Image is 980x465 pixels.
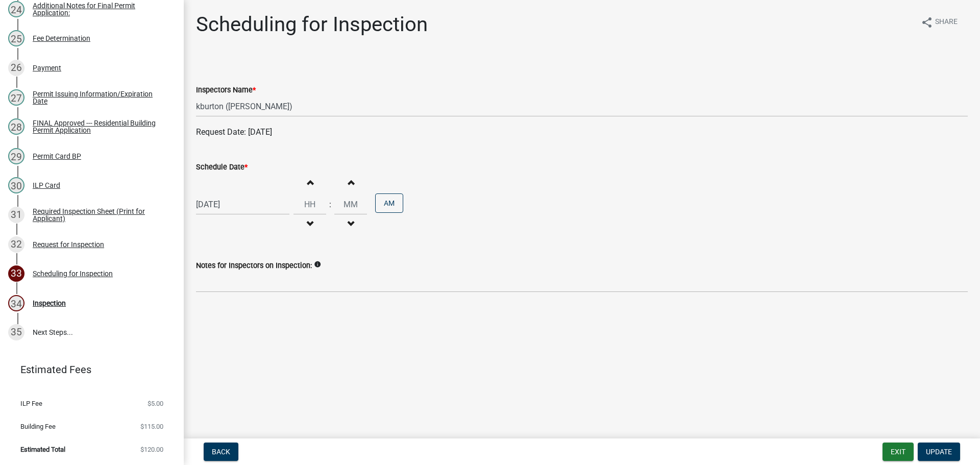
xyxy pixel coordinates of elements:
[314,261,321,268] i: info
[8,30,24,46] div: 25
[8,324,24,340] div: 35
[20,400,42,407] span: ILP Fee
[212,448,230,456] span: Back
[148,400,163,407] span: $5.00
[196,87,256,94] label: Inspectors Name
[293,194,326,215] input: Hours
[8,295,24,311] div: 34
[8,207,24,223] div: 31
[913,12,966,32] button: shareShare
[196,12,428,37] h1: Scheduling for Inspection
[935,16,958,29] span: Share
[921,16,933,29] i: share
[33,64,61,71] div: Payment
[33,208,167,222] div: Required Inspection Sheet (Print for Applicant)
[140,446,163,453] span: $120.00
[33,35,90,42] div: Fee Determination
[33,241,104,248] div: Request for Inspection
[883,443,914,461] button: Exit
[8,177,24,193] div: 30
[33,300,66,307] div: Inspection
[375,193,403,213] button: AM
[918,443,960,461] button: Update
[33,270,113,277] div: Scheduling for Inspection
[334,194,367,215] input: Minutes
[926,448,952,456] span: Update
[196,126,968,138] p: Request Date: [DATE]
[33,119,167,134] div: FINAL Approved --- Residential Building Permit Application
[8,60,24,76] div: 26
[33,153,81,160] div: Permit Card BP
[204,443,238,461] button: Back
[20,446,65,453] span: Estimated Total
[8,118,24,135] div: 28
[8,89,24,106] div: 27
[196,262,312,270] label: Notes for Inspectors on Inspection:
[33,90,167,105] div: Permit Issuing Information/Expiration Date
[8,1,24,17] div: 24
[8,359,167,380] a: Estimated Fees
[196,164,248,171] label: Schedule Date
[8,265,24,282] div: 33
[196,194,289,215] input: mm/dd/yyyy
[33,2,167,16] div: Additional Notes for Final Permit Application:
[8,236,24,253] div: 32
[8,148,24,164] div: 29
[140,423,163,430] span: $115.00
[326,199,334,211] div: :
[33,182,60,189] div: ILP Card
[20,423,56,430] span: Building Fee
